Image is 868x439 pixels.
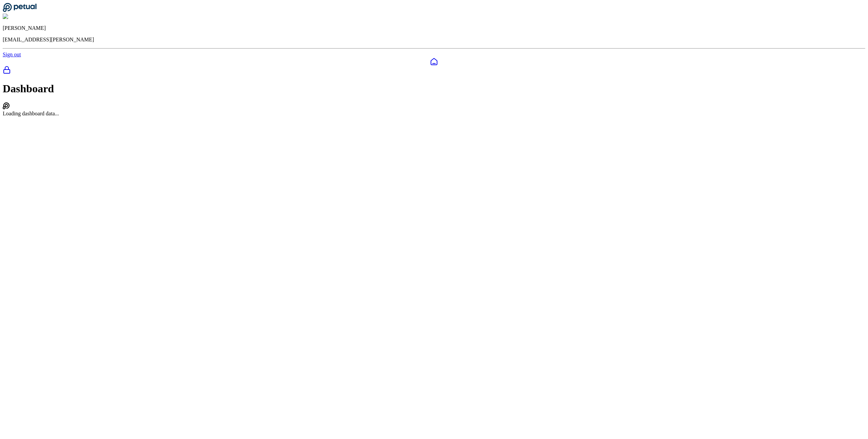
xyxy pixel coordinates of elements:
h1: Dashboard [3,82,865,95]
a: SOC [3,66,865,75]
a: Sign out [3,52,21,57]
p: [EMAIL_ADDRESS][PERSON_NAME] [3,37,865,43]
div: Loading dashboard data... [3,111,865,117]
a: Go to Dashboard [3,7,37,13]
p: [PERSON_NAME] [3,25,865,31]
a: Dashboard [3,58,865,66]
img: Shekhar Khedekar [3,14,48,20]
